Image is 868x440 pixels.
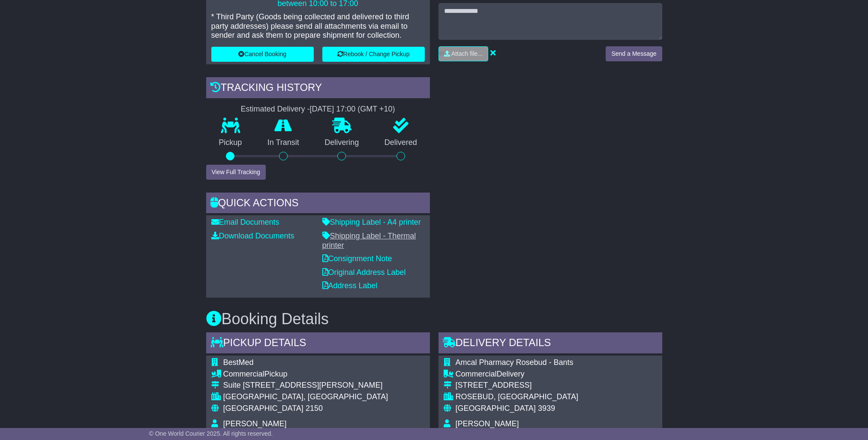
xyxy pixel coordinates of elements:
[456,358,574,367] span: Amcal Pharmacy Rosebud - Bants
[456,370,497,378] span: Commercial
[206,165,266,180] button: View Full Tracking
[322,281,378,290] a: Address Label
[456,392,586,402] div: ROSEBUD, [GEOGRAPHIC_DATA]
[322,254,392,263] a: Consignment Note
[211,12,425,40] p: * Third Party (Goods being collected and delivered to third party addresses) please send all atta...
[306,404,323,413] span: 2150
[372,138,430,148] p: Delivered
[223,381,388,390] div: Suite [STREET_ADDRESS][PERSON_NAME]
[456,404,536,413] span: [GEOGRAPHIC_DATA]
[456,419,519,428] span: [PERSON_NAME]
[322,47,425,62] button: Rebook / Change Pickup
[206,332,430,356] div: Pickup Details
[206,138,255,148] p: Pickup
[223,392,388,402] div: [GEOGRAPHIC_DATA], [GEOGRAPHIC_DATA]
[149,430,273,437] span: © One World Courier 2025. All rights reserved.
[223,358,254,367] span: BestMed
[312,138,372,148] p: Delivering
[606,46,662,61] button: Send a Message
[223,370,388,379] div: Pickup
[206,310,662,328] h3: Booking Details
[322,268,406,277] a: Original Address Label
[322,232,416,250] a: Shipping Label - Thermal printer
[206,193,430,216] div: Quick Actions
[211,232,294,240] a: Download Documents
[211,218,279,226] a: Email Documents
[211,47,314,62] button: Cancel Booking
[223,404,303,413] span: [GEOGRAPHIC_DATA]
[223,419,287,428] span: [PERSON_NAME]
[206,77,430,100] div: Tracking history
[456,370,586,379] div: Delivery
[538,404,555,413] span: 3939
[206,105,430,114] div: Estimated Delivery -
[322,218,421,226] a: Shipping Label - A4 printer
[456,381,586,390] div: [STREET_ADDRESS]
[310,105,395,114] div: [DATE] 17:00 (GMT +10)
[439,332,662,356] div: Delivery Details
[255,138,312,148] p: In Transit
[223,370,264,378] span: Commercial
